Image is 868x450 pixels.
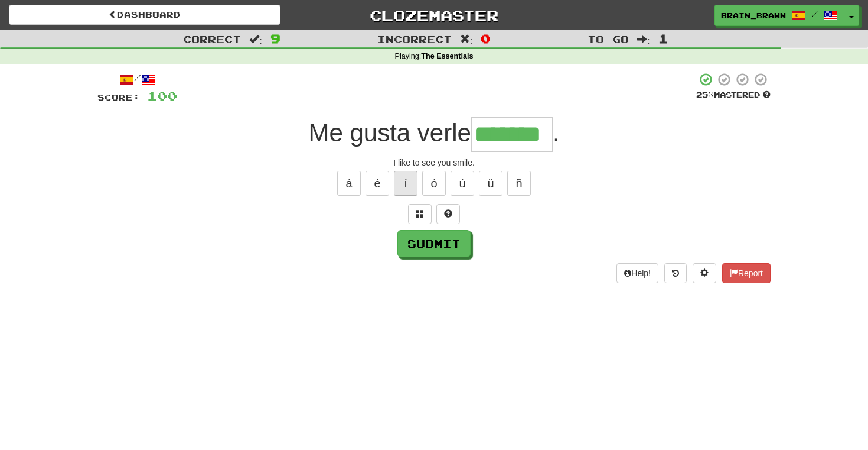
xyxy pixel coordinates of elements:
button: ú [451,171,474,196]
span: 1 [658,31,668,46]
button: Single letter hint - you only get 1 per sentence and score half the points! alt+h [436,204,460,224]
strong: The Essentials [421,52,473,60]
span: Score: [97,92,140,102]
button: Report [722,263,771,283]
div: / [97,72,177,87]
a: Dashboard [9,5,280,25]
span: 9 [270,31,280,46]
span: Incorrect [377,33,452,45]
a: Clozemaster [298,5,570,25]
button: á [337,171,361,196]
span: Me gusta verle [308,119,471,147]
a: brain_brawn / [714,5,844,26]
span: : [637,34,650,44]
button: ó [422,171,446,196]
button: Submit [397,230,471,257]
button: Help! [616,263,658,283]
span: / [812,9,818,18]
button: í [394,171,417,196]
span: Correct [183,33,241,45]
div: I like to see you smile. [97,157,771,169]
span: 100 [147,88,177,103]
span: . [553,119,560,147]
span: 25 % [696,90,714,99]
button: Round history (alt+y) [664,263,687,283]
span: brain_brawn [721,10,786,21]
div: Mastered [696,90,771,101]
button: Switch sentence to multiple choice alt+p [408,204,432,224]
span: 0 [481,31,491,46]
span: : [249,34,262,44]
button: ü [479,171,502,196]
span: : [460,34,473,44]
span: To go [588,33,629,45]
button: ñ [507,171,531,196]
button: é [366,171,389,196]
